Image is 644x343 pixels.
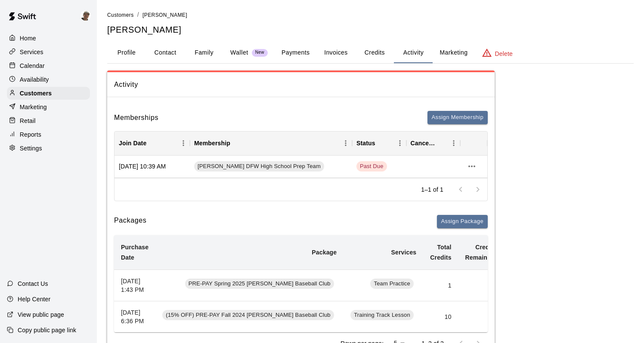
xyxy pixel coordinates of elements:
span: Past Due [356,162,387,171]
p: Reports [20,130,41,139]
p: Settings [20,144,42,153]
a: Marketing [7,101,90,113]
span: Team Practice [370,280,413,288]
a: Reports [7,128,90,141]
div: Join Date [115,131,190,155]
div: Membership [190,131,352,155]
th: [DATE] 6:36 PM [114,301,155,332]
p: Contact Us [18,279,48,288]
p: View public page [18,310,64,319]
button: Assign Membership [427,111,488,124]
h5: [PERSON_NAME] [107,24,634,36]
p: Marketing [20,103,47,111]
a: PRE-PAY Spring 2025 [PERSON_NAME] Baseball Club [185,281,337,288]
button: more actions [464,159,479,174]
table: simple table [114,235,594,332]
p: Calendar [20,61,45,70]
b: Services [391,249,416,256]
span: New [252,50,268,55]
a: Availability [7,73,90,86]
button: Profile [107,43,146,63]
b: Total Credits [430,244,451,261]
button: Menu [393,137,406,150]
div: Membership [194,131,230,155]
button: Sort [435,137,447,149]
p: Home [20,34,36,43]
div: Patrick Moraw [79,7,97,24]
button: Invoices [316,43,355,63]
button: Menu [177,137,190,150]
span: (15% OFF) PRE-PAY Fall 2024 [PERSON_NAME] Baseball Club [162,311,334,319]
nav: breadcrumb [107,10,634,20]
a: Customers [7,87,90,100]
a: Settings [7,142,90,155]
button: Menu [447,137,460,150]
a: Services [7,46,90,58]
div: basic tabs example [107,43,634,63]
div: Cancel Date [406,131,461,155]
td: 10 [423,301,458,332]
td: 1 [458,269,504,301]
p: Services [20,48,43,56]
p: Delete [495,49,513,58]
button: Credits [355,43,394,63]
img: Patrick Moraw [80,10,91,21]
h6: Memberships [114,112,158,123]
span: Training Track Lesson [350,311,414,319]
p: Copy public page link [18,326,76,334]
a: (15% OFF) PRE-PAY Fall 2024 [PERSON_NAME] Baseball Club [162,312,337,319]
b: Purchase Date [121,244,149,261]
th: [DATE] 1:43 PM [114,269,155,301]
button: Menu [339,137,352,150]
span: PRE-PAY Spring 2025 [PERSON_NAME] Baseball Club [185,280,334,288]
p: 1–1 of 1 [421,185,443,194]
span: Customers [107,12,134,18]
span: Activity [114,79,488,90]
button: Sort [375,137,387,149]
p: Retail [20,116,36,125]
button: Payments [275,43,316,63]
p: Wallet [230,48,248,57]
td: 1 [423,269,458,301]
span: [PERSON_NAME] DFW High School Prep Team [194,162,324,171]
button: Activity [394,43,433,63]
a: Calendar [7,59,90,72]
div: Status [356,131,375,155]
p: Availability [20,75,49,84]
td: 3 [458,301,504,332]
button: Contact [146,43,185,63]
b: Credits Remaining [465,244,497,261]
button: Assign Package [437,215,488,228]
button: Marketing [433,43,474,63]
p: Help Center [18,295,50,303]
span: [PERSON_NAME] [142,12,187,18]
div: Status [352,131,406,155]
a: Home [7,32,90,45]
li: / [137,10,139,19]
button: Sort [230,137,242,149]
h6: Packages [114,215,146,228]
a: Customers [107,11,134,18]
button: Sort [146,137,158,149]
b: Package [312,249,337,256]
div: Cancel Date [411,131,436,155]
div: Join Date [119,131,146,155]
span: Past Due [356,161,387,171]
a: Retail [7,114,90,127]
button: Family [185,43,223,63]
p: Customers [20,89,52,98]
a: Lonestar DFW High School Prep Team [194,161,327,171]
div: [DATE] 10:39 AM [115,156,190,178]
